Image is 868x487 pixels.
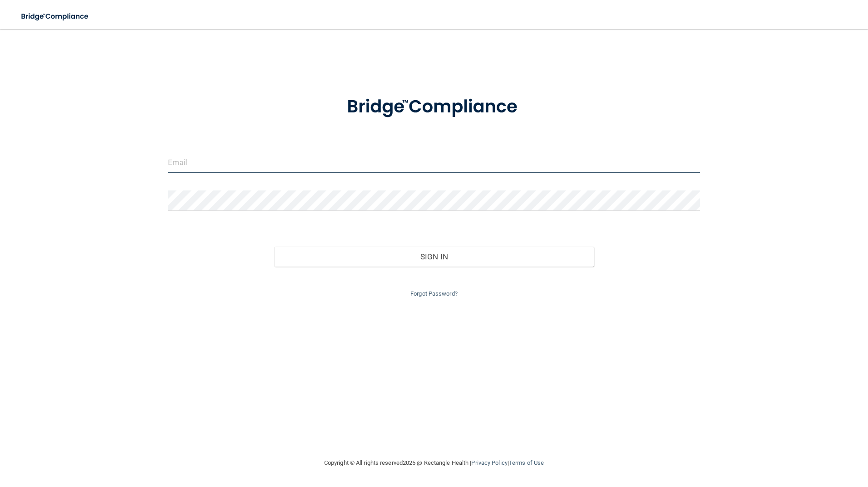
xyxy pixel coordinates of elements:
[328,83,540,131] img: bridge_compliance_login_screen.278c3ca4.svg
[168,152,700,173] input: Email
[711,440,857,476] iframe: Drift Widget Chat Controller
[509,459,544,466] a: Terms of Use
[471,459,507,466] a: Privacy Policy
[274,247,594,267] button: Sign In
[410,290,458,297] a: Forgot Password?
[268,448,600,477] div: Copyright © All rights reserved 2025 @ Rectangle Health | |
[14,7,97,26] img: bridge_compliance_login_screen.278c3ca4.svg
